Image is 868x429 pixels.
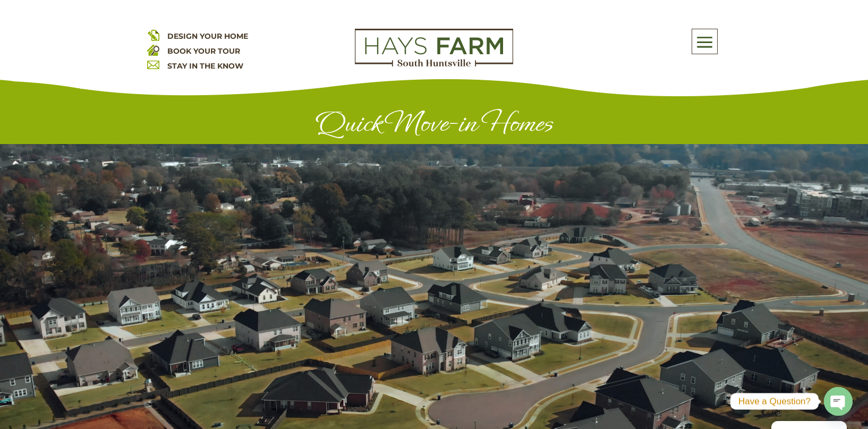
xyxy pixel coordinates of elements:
[167,61,243,71] a: STAY IN THE KNOW
[147,107,721,144] h1: Quick Move-in Homes
[147,44,159,56] img: book your home tour
[167,46,240,56] a: BOOK YOUR TOUR
[355,29,513,67] img: Logo
[355,60,513,69] a: hays farm homes huntsville development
